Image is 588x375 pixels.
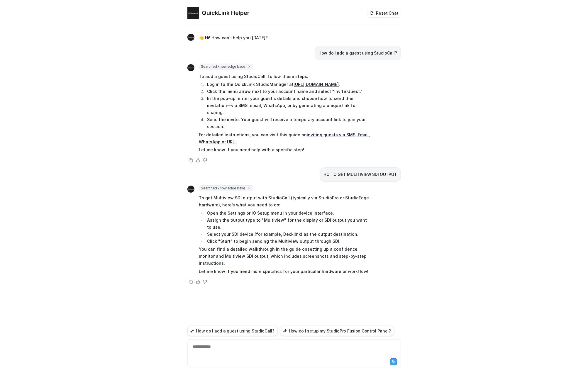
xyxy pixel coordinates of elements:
[206,217,371,231] li: Assign the output type to "Multiview" for the display or SDI output you want to use.
[199,194,371,208] p: To get Multiview SDI output with StudioCall (typically via StudioPro or StudioEdge hardware), her...
[199,268,371,275] p: Let me know if you need more specifics for your particular hardware or workflow!
[187,7,199,19] img: Widget
[206,95,371,116] li: In the pop-up, enter your guest's details and choose how to send their invitation—via SMS, email,...
[199,34,268,41] p: 👋 Hi! How can I help you [DATE]?
[206,88,371,95] li: Click the menu arrow next to your account name and select "Invite Guest."
[206,238,371,245] li: Click "Start" to begin sending the Multiview output through SDI.
[206,231,371,238] li: Select your SDI device (for example, Decklink) as the output destination.
[368,9,401,17] button: Reset Chat
[206,81,371,88] li: Log in to the QuickLink StudioManager at .
[199,185,253,191] span: Searched knowledge base
[294,82,339,87] a: [URL][DOMAIN_NAME]
[199,246,371,267] p: You can find a detailed walkthrough in the guide on , which includes screenshots and step-by-step...
[206,116,371,130] li: Send the invite. Your guest will receive a temporary account link to join your session.
[280,326,394,336] button: How do I setup my StudioPro Fusion Control Panel?
[199,73,371,80] p: To add a guest using StudioCall, follow these steps:
[323,171,397,178] p: HO TO GET MULITIVIEW SDI OUTPUT
[199,146,371,153] p: Let me know if you need help with a specific step!
[187,326,278,336] button: How do I add a guest using StudioCall?
[202,9,250,17] h2: QuickLink Helper
[199,64,253,69] span: Searched knowledge base
[318,50,397,57] p: How do I add a guest using StudioCall?
[187,34,194,41] img: Widget
[199,131,371,145] p: For detailed instructions, you can visit this guide on .
[187,186,194,193] img: Widget
[199,132,370,144] a: inviting guests via SMS, Email, WhatsApp or URL
[206,210,371,217] li: Open the Settings or IO Setup menu in your device interface.
[187,64,194,71] img: Widget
